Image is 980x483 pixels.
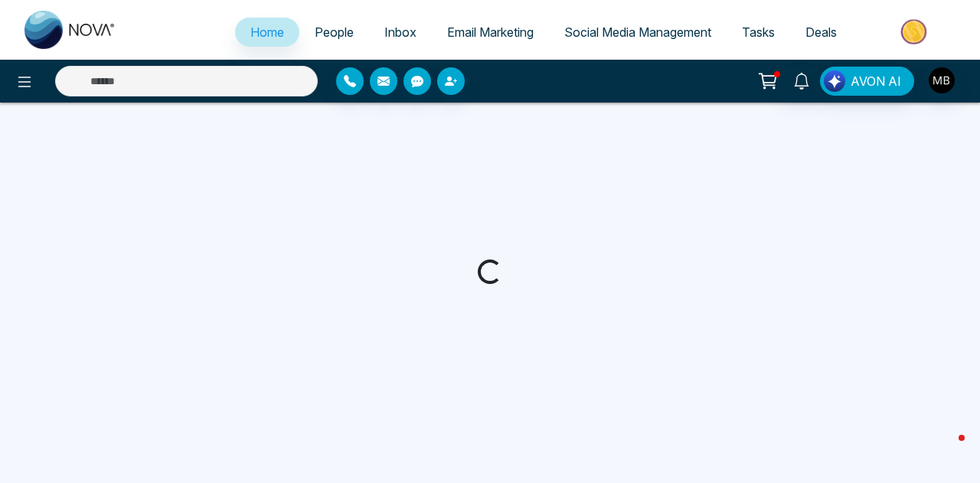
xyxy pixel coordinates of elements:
img: Lead Flow [824,70,845,92]
img: User Avatar [929,67,955,93]
span: Home [250,24,284,40]
a: Email Marketing [432,18,549,47]
a: Social Media Management [549,18,727,47]
span: Email Marketing [447,24,534,40]
iframe: Intercom live chat [928,431,965,468]
a: Inbox [369,18,432,47]
span: Deals [805,24,837,40]
a: Deals [790,18,852,47]
span: AVON AI [851,72,901,90]
button: AVON AI [820,67,914,96]
a: Tasks [727,18,790,47]
span: People [315,24,354,40]
a: People [299,18,369,47]
img: Nova CRM Logo [24,11,116,49]
span: Tasks [742,24,775,40]
a: Home [235,18,299,47]
img: Market-place.gif [860,15,971,49]
span: Inbox [384,24,416,40]
span: Social Media Management [564,24,711,40]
